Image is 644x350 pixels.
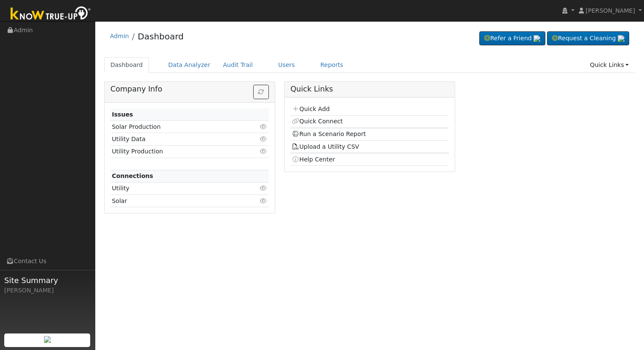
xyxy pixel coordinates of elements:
a: Users [272,57,301,73]
a: Quick Add [292,106,329,112]
i: Click to view [260,136,268,142]
a: Upload a Utility CSV [292,143,359,150]
strong: Issues [112,111,133,118]
a: Dashboard [138,31,184,42]
a: Refer a Friend [479,31,545,46]
td: Solar [111,195,243,207]
span: Site Summary [4,275,91,286]
td: Utility [111,182,243,194]
i: Click to view [260,198,268,204]
i: Click to view [260,124,268,130]
a: Quick Connect [292,118,343,125]
td: Solar Production [111,121,243,133]
div: [PERSON_NAME] [4,286,91,295]
a: Quick Links [583,57,635,73]
a: Admin [110,33,129,39]
img: Know True-Up [6,5,95,24]
i: Click to view [260,148,268,154]
a: Run a Scenario Report [292,131,366,137]
strong: Connections [112,172,153,179]
a: Data Analyzer [162,57,217,73]
span: [PERSON_NAME] [586,7,635,14]
i: Click to view [260,185,268,191]
h5: Quick Links [290,85,449,94]
a: Dashboard [104,57,149,73]
a: Request a Cleaning [547,31,629,46]
a: Audit Trail [217,57,259,73]
img: retrieve [618,35,625,42]
img: retrieve [44,336,51,343]
td: Utility Data [111,133,243,145]
h5: Company Info [111,85,269,94]
a: Reports [314,57,350,73]
img: retrieve [533,35,540,42]
a: Help Center [292,156,335,163]
td: Utility Production [111,145,243,158]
